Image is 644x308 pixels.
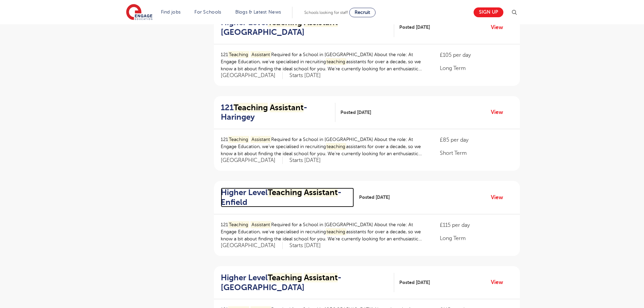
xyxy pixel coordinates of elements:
mark: Assistant [304,188,338,197]
p: 121 Required for a School in [GEOGRAPHIC_DATA] About the role: At Engage Education, we’ve special... [221,51,427,72]
span: Posted [DATE] [340,109,371,116]
mark: Assistant [304,273,338,282]
mark: Assistant [251,51,271,58]
a: For Schools [194,9,221,15]
mark: teaching [326,58,347,65]
p: Starts [DATE] [289,157,321,164]
a: View [491,23,508,32]
mark: teaching [326,228,347,235]
span: Schools looking for staff [304,10,348,15]
span: [GEOGRAPHIC_DATA] [221,72,283,79]
mark: Assistant [270,103,304,112]
a: Higher LevelTeaching Assistant- Enfield [221,188,354,207]
mark: teaching [326,143,347,150]
a: Find jobs [161,9,181,15]
span: Posted [DATE] [399,279,430,286]
span: [GEOGRAPHIC_DATA] [221,157,283,164]
img: Engage Education [126,4,152,21]
p: £115 per day [440,221,513,229]
mark: Teaching [228,221,249,228]
h2: Higher Level - [GEOGRAPHIC_DATA] [221,18,389,37]
mark: Assistant [251,136,271,143]
span: Posted [DATE] [359,194,390,201]
a: View [491,108,508,117]
a: Higher LevelTeaching Assistant- [GEOGRAPHIC_DATA] [221,273,394,292]
a: Higher LevelTeaching Assistant- [GEOGRAPHIC_DATA] [221,18,394,37]
a: View [491,278,508,287]
h2: Higher Level - [GEOGRAPHIC_DATA] [221,273,389,292]
p: 121 Required for a School in [GEOGRAPHIC_DATA] About the role: At Engage Education, we’ve special... [221,221,427,242]
a: Sign up [474,7,503,17]
p: Long Term [440,64,513,72]
p: Long Term [440,234,513,242]
mark: Teaching [268,188,302,197]
p: £85 per day [440,136,513,144]
a: 121Teaching Assistant- Haringey [221,103,336,122]
a: Recruit [349,8,376,17]
mark: Teaching [234,103,268,112]
mark: Teaching [268,18,302,27]
span: Posted [DATE] [399,24,430,31]
mark: Teaching [228,136,249,143]
p: Short Term [440,149,513,157]
p: 121 Required for a School in [GEOGRAPHIC_DATA] About the role: At Engage Education, we’ve special... [221,136,427,157]
span: [GEOGRAPHIC_DATA] [221,242,283,249]
mark: Assistant [304,18,338,27]
mark: Assistant [251,221,271,228]
h2: 121 - Haringey [221,103,330,122]
p: £105 per day [440,51,513,59]
p: Starts [DATE] [289,72,321,79]
h2: Higher Level - Enfield [221,188,349,207]
mark: Teaching [228,51,249,58]
a: View [491,193,508,202]
mark: Teaching [268,273,302,282]
a: Blogs & Latest News [235,9,281,15]
span: Recruit [355,10,370,15]
p: Starts [DATE] [289,242,321,249]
